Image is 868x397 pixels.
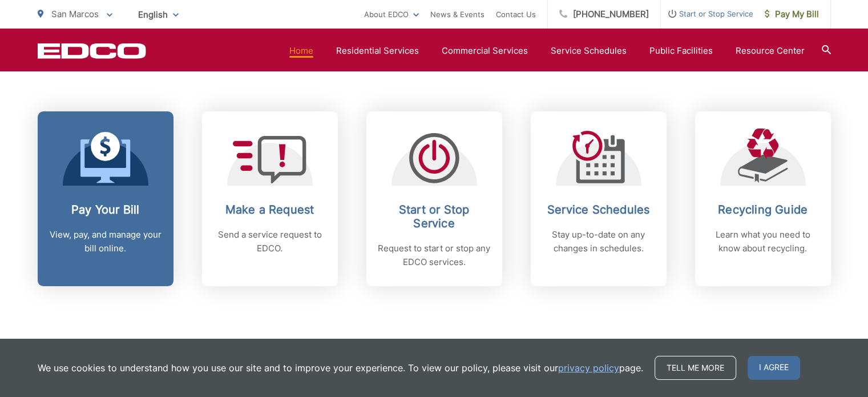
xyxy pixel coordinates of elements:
p: View, pay, and manage your bill online. [49,228,162,255]
p: Stay up-to-date on any changes in schedules. [542,228,655,255]
h2: Start or Stop Service [378,203,491,230]
a: Recycling Guide Learn what you need to know about recycling. [695,111,831,286]
span: English [130,5,187,25]
h2: Recycling Guide [706,203,819,216]
h2: Make a Request [213,203,326,216]
a: Make a Request Send a service request to EDCO. [202,111,338,286]
a: Home [289,44,313,58]
p: Send a service request to EDCO. [213,228,326,255]
a: Tell me more [655,356,736,380]
a: Service Schedules Stay up-to-date on any changes in schedules. [531,111,667,286]
h2: Service Schedules [542,203,655,216]
p: Request to start or stop any EDCO services. [378,242,491,269]
p: Learn what you need to know about recycling. [706,228,819,255]
a: Contact Us [496,7,536,21]
a: EDCD logo. Return to the homepage. [38,43,146,59]
a: News & Events [430,7,485,21]
span: San Marcos [51,9,99,19]
h2: Pay Your Bill [49,203,162,216]
a: Public Facilities [649,44,713,58]
a: Commercial Services [442,44,528,58]
span: Pay My Bill [765,7,819,21]
span: I agree [748,356,800,380]
a: Service Schedules [551,44,627,58]
a: Resource Center [736,44,805,58]
a: About EDCO [364,7,419,21]
a: Residential Services [336,44,419,58]
a: privacy policy [558,361,619,375]
p: We use cookies to understand how you use our site and to improve your experience. To view our pol... [38,361,643,375]
a: Pay Your Bill View, pay, and manage your bill online. [38,111,173,286]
